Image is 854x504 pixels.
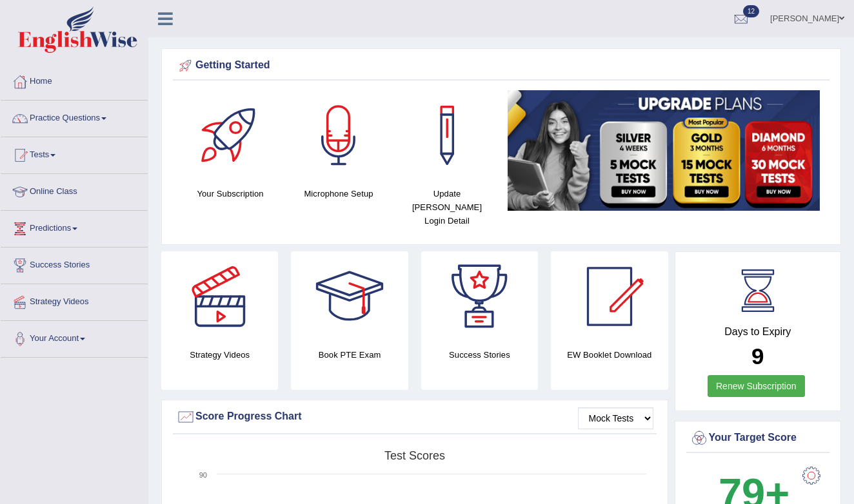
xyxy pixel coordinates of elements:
[1,211,148,243] a: Predictions
[1,174,148,206] a: Online Class
[690,326,827,338] h4: Days to Expiry
[291,187,386,200] h4: Microphone Setup
[176,56,826,75] div: Getting Started
[291,348,408,362] h4: Book PTE Exam
[161,348,278,362] h4: Strategy Videos
[751,344,764,369] b: 9
[421,348,538,362] h4: Success Stories
[708,375,805,397] a: Renew Subscription
[690,429,827,448] div: Your Target Score
[743,5,759,17] span: 12
[384,449,445,462] tspan: Test scores
[1,284,148,316] a: Strategy Videos
[1,321,148,353] a: Your Account
[551,348,668,362] h4: EW Booklet Download
[176,407,653,427] div: Score Progress Chart
[1,101,148,133] a: Practice Questions
[1,137,148,170] a: Tests
[1,247,148,280] a: Success Stories
[183,187,278,200] h4: Your Subscription
[1,64,148,96] a: Home
[199,471,207,479] text: 90
[399,187,495,228] h4: Update [PERSON_NAME] Login Detail
[508,90,820,211] img: small5.jpg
